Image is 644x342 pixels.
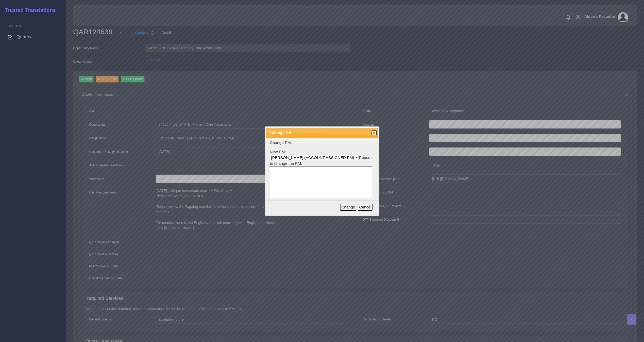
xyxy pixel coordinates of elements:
[371,130,377,135] button: Close
[1,7,56,13] h2: Trusted Translations
[270,140,374,216] form: New PM: Reason to change the PM:
[4,31,62,42] a: Quotes
[8,24,25,28] span: Sections
[270,140,374,145] p: Change PM:
[1,6,56,14] a: Trusted Translations
[340,204,356,211] button: Change
[270,130,363,136] span: Change PM
[358,204,372,211] button: Cancel
[16,34,31,40] span: Quotes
